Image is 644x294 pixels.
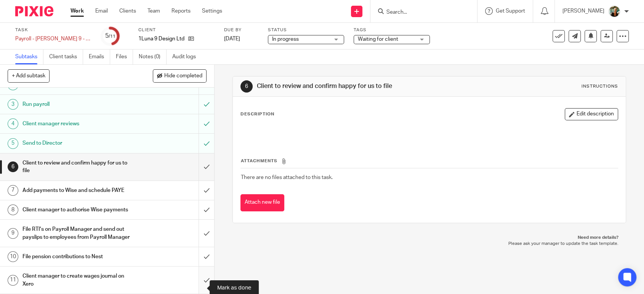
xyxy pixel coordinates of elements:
div: 9 [8,228,18,239]
label: Status [268,27,344,33]
h1: Client to review and confirm happy for us to file [22,157,135,177]
h1: Client manager to authorise Wise payments [22,204,135,216]
span: Waiting for client [358,37,398,42]
a: Email [95,7,108,15]
div: 5 [8,138,18,149]
p: Please ask your manager to update the task template. [240,241,618,247]
span: [DATE] [224,36,240,42]
img: Pixie [15,6,53,16]
button: Edit description [565,108,618,120]
a: Audit logs [172,50,202,64]
span: Hide completed [164,73,202,79]
h1: Client manager to create wages journal on Xero [22,270,135,290]
div: 8 [8,205,18,215]
p: Description [240,111,274,117]
a: Clients [119,7,136,15]
button: Hide completed [153,69,207,82]
input: Search [386,9,454,16]
div: 4 [8,118,18,129]
p: [PERSON_NAME] [562,7,604,15]
div: 3 [8,99,18,110]
a: Team [147,7,160,15]
label: Due by [224,27,258,33]
div: 11 [8,275,18,286]
label: Task [15,27,91,33]
h1: File pension contributions to Nest [22,251,135,262]
p: 1Luna 9 Design Ltd [138,35,184,43]
div: 6 [8,161,18,172]
a: Subtasks [15,50,43,64]
span: Attachments [241,159,277,163]
div: Payroll - [PERSON_NAME] 9 - Last Day [15,35,91,43]
a: Emails [89,50,110,64]
h1: Client manager reviews [22,118,135,129]
a: Reports [171,7,191,15]
div: Payroll - Luna 9 - Last Day [15,35,91,43]
button: + Add subtask [8,69,50,82]
a: Files [116,50,133,64]
label: Tags [354,27,430,33]
span: There are no files attached to this task. [241,175,333,180]
div: 10 [8,251,18,262]
div: 5 [105,32,115,40]
small: /11 [109,34,115,38]
span: Get Support [496,8,525,14]
h1: Client to review and confirm happy for us to file [257,82,445,90]
a: Settings [202,7,222,15]
img: Photo2.jpg [608,5,620,18]
span: In progress [272,37,299,42]
div: 6 [240,80,253,93]
div: Instructions [582,83,618,89]
h1: Add payments to Wise and schedule PAYE [22,185,135,196]
p: Need more details? [240,235,618,241]
h1: File RTI's on Payroll Manager and send out payslips to employees from Payroll Manager [22,224,135,243]
h1: Send to Director [22,137,135,149]
a: Work [70,7,84,15]
h1: Run payroll [22,99,135,110]
label: Client [138,27,215,33]
div: 7 [8,185,18,196]
a: Notes (0) [139,50,167,64]
a: Client tasks [49,50,83,64]
button: Attach new file [240,194,284,211]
